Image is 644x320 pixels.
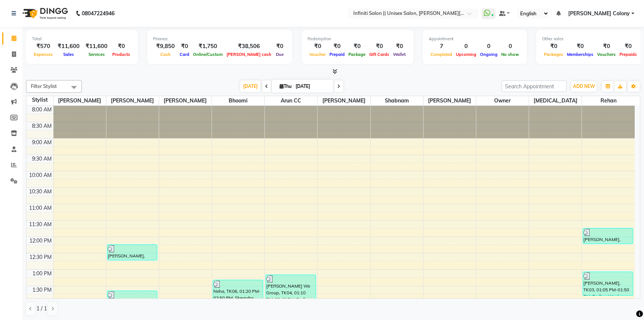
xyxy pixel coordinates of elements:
span: [PERSON_NAME] [424,96,476,105]
div: ₹0 [273,42,286,51]
span: [DATE] [240,80,261,92]
span: Wallet [391,52,408,57]
span: Thu [278,83,293,89]
span: Arun CC [265,96,317,105]
div: 11:30 AM [28,221,53,228]
span: Vouchers [595,52,618,57]
div: ₹0 [307,42,328,51]
div: 10:30 AM [28,188,53,196]
div: Stylist [26,96,53,104]
input: 2025-10-02 [293,81,331,92]
div: ₹1,750 [191,42,225,51]
span: Prepaid [328,52,347,57]
span: Due [274,52,286,57]
div: Total [32,36,132,42]
div: ₹38,506 [225,42,273,51]
div: 9:00 AM [30,139,53,146]
div: ₹0 [391,42,408,51]
span: No show [499,52,521,57]
div: 0 [499,42,521,51]
b: 08047224946 [82,3,115,24]
span: [PERSON_NAME] Colony [568,10,630,18]
div: ₹0 [178,42,191,51]
div: 0 [454,42,478,51]
div: [PERSON_NAME], TK01, 12:15 PM-12:45 PM, [DEMOGRAPHIC_DATA] Hair Cut (without wash) [107,245,157,260]
div: ₹570 [32,42,55,51]
span: ADD NEW [573,83,595,89]
div: Redemption [307,36,408,42]
div: 8:00 AM [30,106,53,114]
span: Expenses [32,52,55,57]
div: ₹9,850 [153,42,178,51]
div: ₹11,600 [55,42,83,51]
span: [PERSON_NAME] [159,96,212,105]
input: Search Appointment [502,80,567,92]
div: 12:30 PM [28,253,53,261]
span: Voucher [307,52,328,57]
span: Services [87,52,107,57]
div: ₹0 [347,42,367,51]
span: Products [110,52,132,57]
div: Appointment [429,36,521,42]
span: Filter Stylist [31,83,57,89]
span: [MEDICAL_DATA] [529,96,582,105]
div: ₹11,600 [83,42,110,51]
img: logo [19,3,70,24]
span: Memberships [565,52,595,57]
span: [PERSON_NAME] [318,96,370,105]
span: Ongoing [478,52,499,57]
span: 1 / 1 [36,305,47,313]
span: Online/Custom [191,52,225,57]
div: ₹0 [595,42,618,51]
span: [PERSON_NAME] cash [225,52,273,57]
button: ADD NEW [571,81,597,92]
div: 10:00 AM [28,171,53,179]
span: Shabnam [371,96,423,105]
div: ₹0 [110,42,132,51]
div: 1:00 PM [31,270,53,278]
div: 8:30 AM [30,122,53,130]
div: 11:00 AM [28,204,53,212]
div: [PERSON_NAME], TK03, 01:05 PM-01:50 PM, Redken Wash [583,272,633,295]
span: Gift Cards [367,52,391,57]
div: ₹0 [542,42,565,51]
span: Packages [542,52,565,57]
div: Finance [153,36,286,42]
div: 1:30 PM [31,286,53,294]
span: Rehan [582,96,635,105]
div: ₹0 [565,42,595,51]
div: [PERSON_NAME], TK02, 11:45 AM-12:15 PM, Shave [583,228,633,244]
span: Owner [476,96,529,105]
span: Card [178,52,191,57]
div: 0 [478,42,499,51]
span: Sales [61,52,76,57]
span: Prepaids [618,52,639,57]
span: [PERSON_NAME] [106,96,159,105]
span: Completed [429,52,454,57]
div: ₹0 [618,42,639,51]
span: [PERSON_NAME] [54,96,106,105]
div: 12:00 PM [28,237,53,245]
div: 7 [429,42,454,51]
div: ₹0 [367,42,391,51]
span: Bhoomi [212,96,264,105]
div: ₹0 [328,42,347,51]
div: 9:30 AM [30,155,53,163]
span: Package [347,52,367,57]
span: Cash [158,52,173,57]
span: Upcoming [454,52,478,57]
